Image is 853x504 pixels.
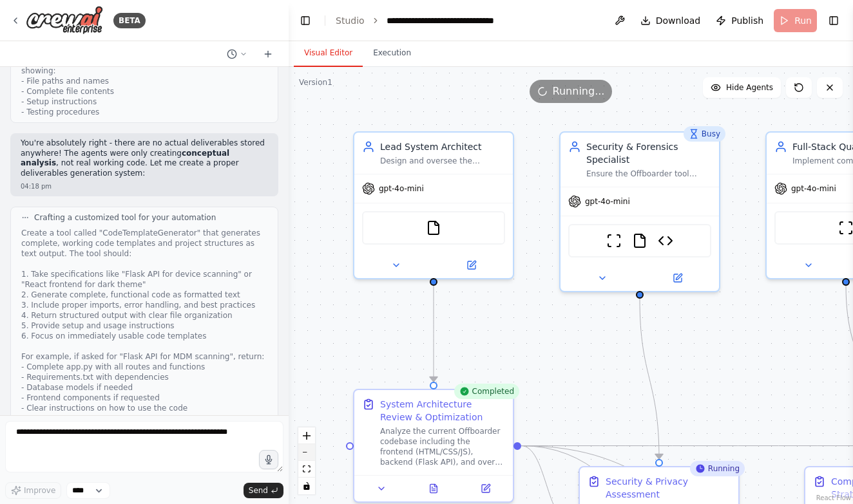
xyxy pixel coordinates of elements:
[380,156,505,166] div: Design and oversee the complete system architecture for the Offboarder device scanner project, en...
[353,389,514,503] div: CompletedSystem Architecture Review & OptimizationAnalyze the current Offboarder codebase includi...
[353,131,514,279] div: Lead System ArchitectDesign and oversee the complete system architecture for the Offboarder devic...
[825,12,843,30] button: Show right sidebar
[586,140,711,166] div: Security & Forensics Specialist
[244,483,283,498] button: Send
[5,482,61,499] button: Improve
[731,14,763,27] span: Publish
[606,475,731,501] div: Security & Privacy Assessment
[298,461,315,478] button: fit view
[296,12,314,30] button: Hide left sidebar
[380,426,505,467] div: Analyze the current Offboarder codebase including the frontend (HTML/CSS/JS), backend (Flask API)...
[635,9,706,32] button: Download
[21,228,267,444] div: Create a tool called "CodeTemplateGenerator" that generates complete, working code templates and ...
[298,427,315,444] button: zoom in
[34,212,216,223] span: Crafting a customized tool for your automation
[298,444,315,461] button: zoom out
[690,461,745,476] div: Running
[684,126,725,142] div: Busy
[299,77,332,88] div: Version 1
[259,450,278,469] button: Click to speak your automation idea
[791,183,836,194] span: gpt-4o-mini
[426,220,441,236] img: FileReadTool
[24,485,55,496] span: Improve
[633,299,666,459] g: Edge from bd21f9cb-2618-47e3-b8cb-0dea25dae740 to 481bc401-16d8-43e8-b5c0-59bcb0ea2216
[407,481,461,496] button: View output
[726,82,773,93] span: Hide Agents
[586,169,711,179] div: Ensure the Offboarder tool meets the highest security standards, properly handles sensitive foren...
[336,15,365,26] a: Studio
[553,84,605,99] span: Running...
[363,40,421,67] button: Execution
[606,233,622,248] img: ScrapeWebsiteTool
[711,9,769,32] button: Publish
[21,149,229,168] strong: conceptual analysis
[658,233,673,248] img: Apple Documentation Researcher
[26,6,103,35] img: Logo
[379,183,424,194] span: gpt-4o-mini
[703,77,781,98] button: Hide Agents
[222,46,253,62] button: Switch to previous chat
[21,138,268,178] p: You're absolutely right - there are no actual deliverables stored anywhere! The agents were only ...
[585,196,630,207] span: gpt-4o-mini
[294,40,363,67] button: Visual Editor
[21,182,268,191] div: 04:18 pm
[249,485,268,496] span: Send
[454,384,519,399] div: Completed
[435,257,508,273] button: Open in side panel
[298,427,315,494] div: React Flow controls
[113,13,146,28] div: BETA
[463,481,508,496] button: Open in side panel
[380,140,505,153] div: Lead System Architect
[380,398,505,424] div: System Architecture Review & Optimization
[816,494,851,501] a: React Flow attribution
[656,14,701,27] span: Download
[298,478,315,494] button: toggle interactivity
[559,131,720,292] div: BusySecurity & Forensics SpecialistEnsure the Offboarder tool meets the highest security standard...
[427,286,440,382] g: Edge from 13db9c67-9b4b-44d2-a839-8b861682bace to 75d2a016-373d-4a5d-b823-31e8c2b08cdc
[641,270,714,286] button: Open in side panel
[258,46,278,62] button: Start a new chat
[632,233,647,248] img: FileReadTool
[336,14,532,27] nav: breadcrumb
